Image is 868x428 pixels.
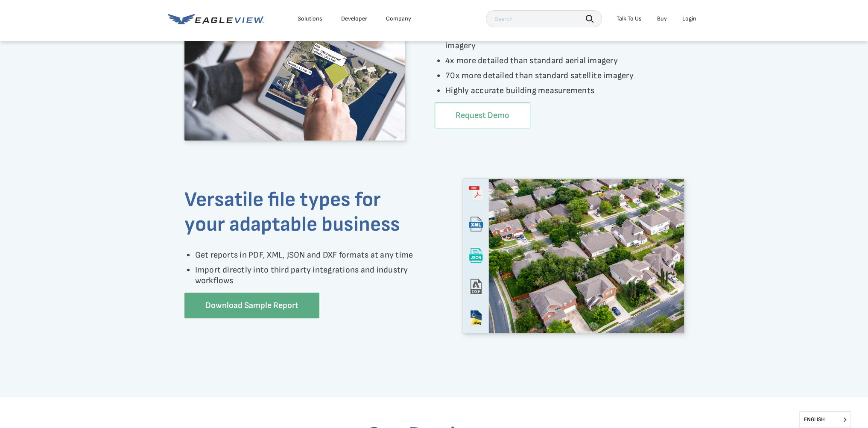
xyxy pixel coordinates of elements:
li: Import directly into third party integrations and industry workflows [195,265,421,286]
aside: Language selected: English [799,411,851,428]
div: Login [682,15,696,23]
a: Buy [657,15,667,23]
a: Request Demo [435,103,530,129]
li: 70x more detailed than standard satellite imagery [445,70,684,81]
li: 4x more detailed than standard aerial imagery [445,56,684,66]
input: Search [486,10,602,27]
li: Get reports in PDF, XML, JSON and DXF formats at any time [195,250,421,261]
img: Versatile file types for your adaptable business [463,179,684,333]
li: Highly accurate building measurements [445,85,684,96]
span: English [800,412,850,428]
div: Solutions [298,15,322,23]
a: Download Sample Report [184,293,319,319]
div: Talk To Us [617,15,642,23]
div: Company [386,15,411,23]
a: Developer [341,15,367,23]
h3: Versatile file types for your adaptable business [184,188,421,249]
